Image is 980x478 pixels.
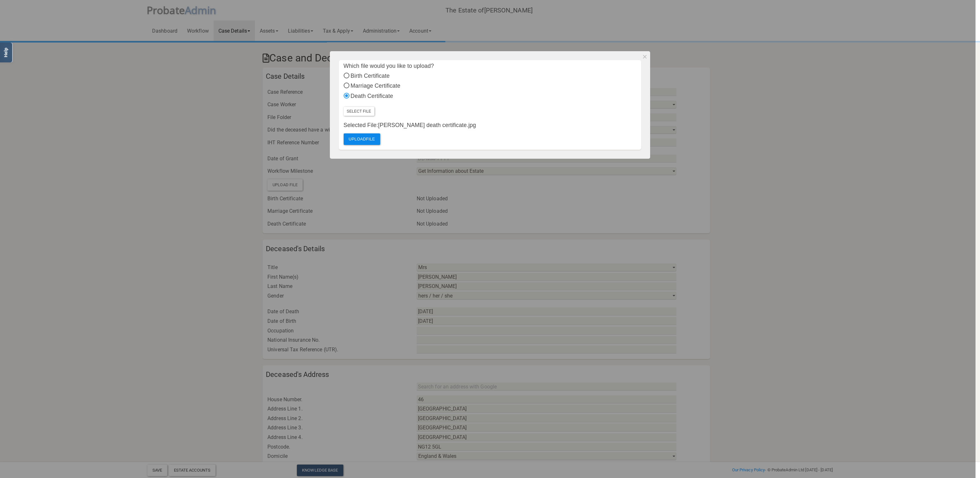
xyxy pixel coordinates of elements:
input: Birth Certificate [344,74,349,79]
label: Which file would you like to upload? [344,62,637,70]
button: Dismiss [640,51,650,62]
label: Birth Certificate [344,72,390,80]
label: Upload File [344,133,380,145]
label: Selected File: [344,121,476,129]
input: Death Certificate [344,94,349,100]
span: [PERSON_NAME] death certificate.jpg [378,122,476,128]
label: Death Certificate [344,92,393,100]
label: Marriage Certificate [344,82,401,90]
input: Marriage Certificate [344,84,349,89]
label: Select File [344,107,374,116]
